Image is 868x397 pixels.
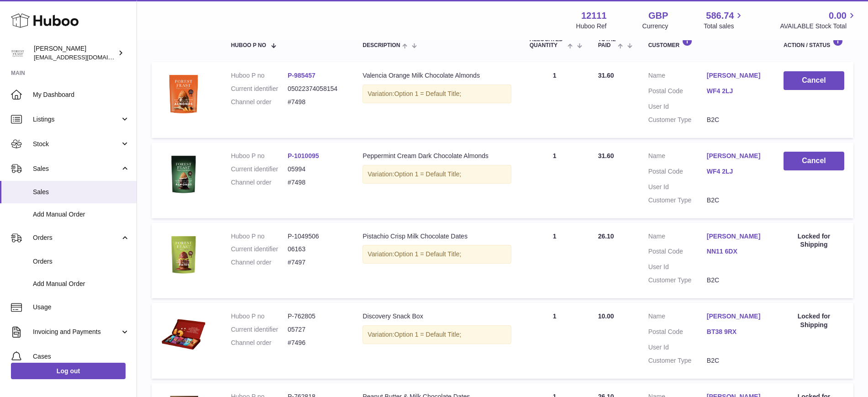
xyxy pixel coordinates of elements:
dt: Channel order [231,258,288,267]
div: Huboo Ref [576,22,607,31]
dt: User Id [648,263,707,271]
dd: #7498 [288,98,344,106]
span: Option 1 = Default Title; [394,90,461,97]
dt: Channel order [231,339,288,347]
dt: Name [648,232,707,243]
span: ALLOCATED Quantity [530,37,566,48]
a: 0.00 AVAILABLE Stock Total [780,10,857,31]
dd: #7497 [288,258,344,267]
dd: 05994 [288,165,344,174]
a: [PERSON_NAME] [707,312,765,321]
span: Option 1 = Default Title; [394,331,461,338]
a: WF4 2LJ [707,87,765,95]
dt: Postal Code [648,328,707,339]
dt: Name [648,71,707,82]
span: 31.60 [598,72,614,79]
strong: 12111 [581,10,607,22]
dt: Customer Type [648,356,707,365]
td: 1 [521,62,589,138]
span: Total paid [598,37,616,48]
span: Description [363,42,400,48]
a: NN11 6DX [707,247,765,256]
span: Orders [33,257,130,266]
a: P-985457 [288,72,316,79]
img: bronaghc@forestfeast.com [11,46,25,60]
span: Sales [33,188,130,196]
button: Cancel [784,71,844,90]
dt: User Id [648,102,707,111]
span: My Dashboard [33,90,130,99]
span: Huboo P no [231,42,266,48]
strong: GBP [648,10,668,22]
dt: Huboo P no [231,312,288,321]
img: FFBOX.png [161,312,206,358]
span: 0.00 [829,10,847,22]
dt: Postal Code [648,87,707,98]
dt: Current identifier [231,245,288,254]
span: Total sales [704,22,744,31]
img: FF8049-SigChocValenciaOrange120gPackFOP.png [161,71,206,117]
dt: Customer Type [648,116,707,124]
span: Option 1 = Default Title; [394,250,461,258]
div: Locked for Shipping [784,312,844,329]
a: WF4 2LJ [707,167,765,176]
div: Peppermint Cream Dark Chocolate Almonds [363,152,511,160]
span: Option 1 = Default Title; [394,170,461,178]
dd: 05022374058154 [288,85,344,93]
span: 10.00 [598,312,614,320]
div: Variation: [363,165,511,184]
span: Usage [33,303,130,312]
a: [PERSON_NAME] [707,71,765,80]
dt: Current identifier [231,165,288,174]
img: FF_9343_PISTACHIO_MILK_CHOC_DATE_Pack_FOP.png [161,232,206,278]
dt: User Id [648,183,707,191]
dt: Name [648,152,707,163]
span: Invoicing and Payments [33,328,120,336]
dt: Customer Type [648,276,707,285]
div: Variation: [363,85,511,103]
span: 586.74 [706,10,734,22]
span: Add Manual Order [33,280,130,288]
span: Sales [33,164,120,173]
dt: Postal Code [648,167,707,178]
button: Cancel [784,152,844,170]
div: Pistachio Crisp Milk Chocolate Dates [363,232,511,241]
div: Variation: [363,245,511,264]
div: Customer [648,36,765,48]
span: Stock [33,140,120,148]
dt: Huboo P no [231,71,288,80]
dt: Channel order [231,178,288,187]
dt: Current identifier [231,325,288,334]
dd: 05727 [288,325,344,334]
div: Variation: [363,325,511,344]
a: [PERSON_NAME] [707,232,765,241]
span: AVAILABLE Stock Total [780,22,857,31]
span: 31.60 [598,152,614,159]
dd: B2C [707,356,765,365]
span: [EMAIL_ADDRESS][DOMAIN_NAME] [34,53,134,61]
dt: Huboo P no [231,232,288,241]
div: Discovery Snack Box [363,312,511,321]
td: 1 [521,143,589,218]
div: [PERSON_NAME] [34,44,116,62]
div: Currency [642,22,668,31]
dd: P-1049506 [288,232,344,241]
a: 586.74 Total sales [704,10,744,31]
div: Locked for Shipping [784,232,844,249]
dt: User Id [648,343,707,352]
div: Valencia Orange Milk Chocolate Almonds [363,71,511,80]
dd: P-762805 [288,312,344,321]
dt: Current identifier [231,85,288,93]
img: FF-8674-PEPPERMINT-ALMONDS-120g-Pack-FOP.png [161,152,206,197]
a: [PERSON_NAME] [707,152,765,160]
dt: Channel order [231,98,288,106]
dt: Huboo P no [231,152,288,160]
a: BT38 9RX [707,328,765,336]
a: Log out [11,363,126,379]
a: P-1010095 [288,152,319,159]
span: Add Manual Order [33,210,130,219]
dt: Postal Code [648,247,707,258]
span: 26.10 [598,233,614,240]
td: 1 [521,223,589,299]
dd: B2C [707,116,765,124]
